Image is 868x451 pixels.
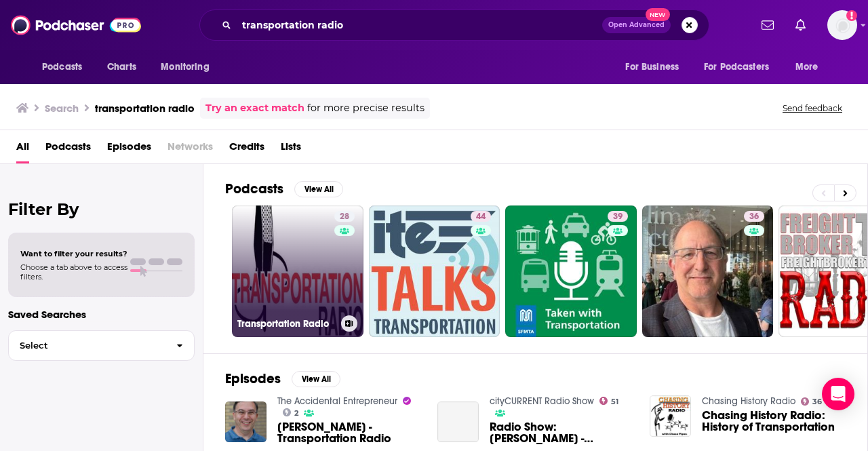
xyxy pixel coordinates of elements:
[225,370,340,387] a: EpisodesView All
[205,100,304,116] a: Try an exact match
[237,14,602,36] input: Search podcasts, credits, & more...
[695,54,789,80] button: open menu
[225,401,267,443] img: Bernie Wagenblast - Transportation Radio
[225,180,343,197] a: PodcastsView All
[237,318,336,330] h3: Transportation Radio
[702,395,795,407] a: Chasing History Radio
[490,421,633,444] span: Radio Show: [PERSON_NAME] - Highlights Transportation and Trucking Trends
[9,341,165,350] span: Select
[232,205,363,337] a: 28Transportation Radio
[827,10,857,40] span: Logged in as amooers
[95,102,195,115] h3: transportation radio
[786,54,835,80] button: open menu
[778,102,846,114] button: Send feedback
[702,410,846,433] a: Chasing History Radio: History of Transportation
[33,54,100,80] button: open menu
[107,58,136,77] span: Charts
[340,210,349,224] span: 28
[490,421,633,444] a: Radio Show: Higginbotham - Highlights Transportation and Trucking Trends
[283,408,299,416] a: 2
[229,136,264,163] a: Credits
[225,370,281,387] h2: Episodes
[11,12,141,38] img: Podchaser - Follow, Share and Rate Podcasts
[602,17,671,33] button: Open AdvancedNew
[490,395,594,407] a: cityCURRENT Radio Show
[650,395,691,437] img: Chasing History Radio: History of Transportation
[281,136,301,163] a: Lists
[167,136,213,163] span: Networks
[822,378,854,410] div: Open Intercom Messenger
[45,102,79,115] h3: Search
[277,421,421,444] span: [PERSON_NAME] - Transportation Radio
[294,181,343,197] button: View All
[8,199,195,219] h2: Filter By
[471,211,491,222] a: 44
[749,210,759,224] span: 36
[505,205,637,337] a: 39
[107,136,151,163] a: Episodes
[795,58,818,77] span: More
[827,10,857,40] button: Show profile menu
[20,262,127,281] span: Choose a tab above to access filters.
[20,249,127,258] span: Want to filter your results?
[646,8,670,21] span: New
[801,397,823,406] a: 36
[846,10,857,21] svg: Add a profile image
[437,401,479,443] a: Radio Show: Higginbotham - Highlights Transportation and Trucking Trends
[608,211,628,222] a: 39
[790,14,811,37] a: Show notifications dropdown
[8,330,195,361] button: Select
[294,410,298,416] span: 2
[369,205,500,337] a: 44
[812,399,822,405] span: 36
[616,54,696,80] button: open menu
[704,58,769,77] span: For Podcasters
[625,58,679,77] span: For Business
[334,211,355,222] a: 28
[307,100,425,116] span: for more precise results
[827,10,857,40] img: User Profile
[225,180,283,197] h2: Podcasts
[151,54,226,80] button: open menu
[608,22,665,28] span: Open Advanced
[611,399,618,405] span: 51
[292,371,340,387] button: View All
[599,397,619,405] a: 51
[277,421,421,444] a: Bernie Wagenblast - Transportation Radio
[613,210,623,224] span: 39
[199,9,709,41] div: Search podcasts, credits, & more...
[16,136,29,163] a: All
[756,14,779,37] a: Show notifications dropdown
[744,211,764,222] a: 36
[642,205,774,337] a: 36
[277,395,397,407] a: The Accidental Entrepreneur
[161,58,209,77] span: Monitoring
[98,54,144,80] a: Charts
[45,136,91,163] a: Podcasts
[476,210,486,224] span: 44
[8,308,195,321] p: Saved Searches
[42,58,82,77] span: Podcasts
